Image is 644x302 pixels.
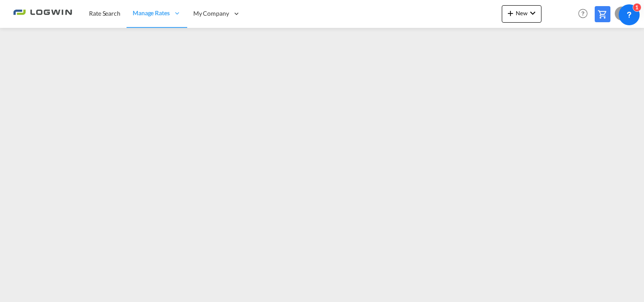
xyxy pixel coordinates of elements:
div: D [615,7,629,20]
button: icon-plus 400-fgNewicon-chevron-down [502,5,541,23]
div: Help [575,6,595,22]
span: Help [575,6,590,21]
img: 2761ae10d95411efa20a1f5e0282d2d7.png [13,4,72,24]
span: My Company [193,9,229,18]
span: Manage Rates [133,9,170,17]
span: New [505,10,538,17]
span: Rate Search [89,10,120,17]
md-icon: icon-plus 400-fg [505,8,516,18]
md-icon: icon-chevron-down [528,8,538,18]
